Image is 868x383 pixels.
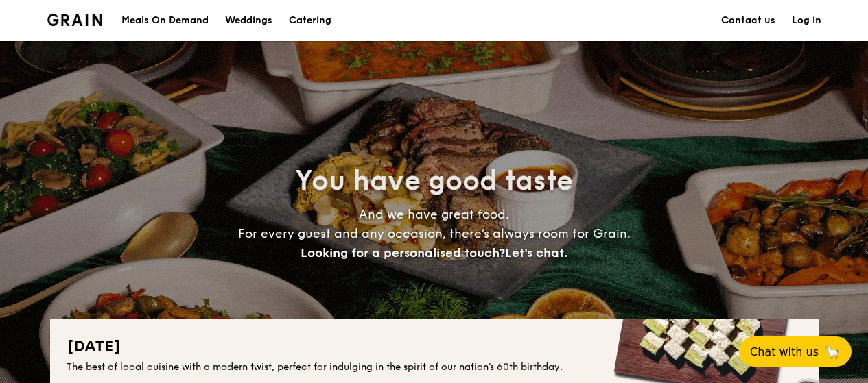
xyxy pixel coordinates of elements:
img: Grain [47,14,103,26]
div: The best of local cuisine with a modern twist, perfect for indulging in the spirit of our nation’... [67,360,802,374]
span: Chat with us [750,345,819,358]
a: Logotype [47,14,103,26]
span: Let's chat. [505,245,567,260]
h2: [DATE] [67,336,802,358]
button: Chat with us🦙 [739,336,852,367]
span: 🦙 [824,344,841,360]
